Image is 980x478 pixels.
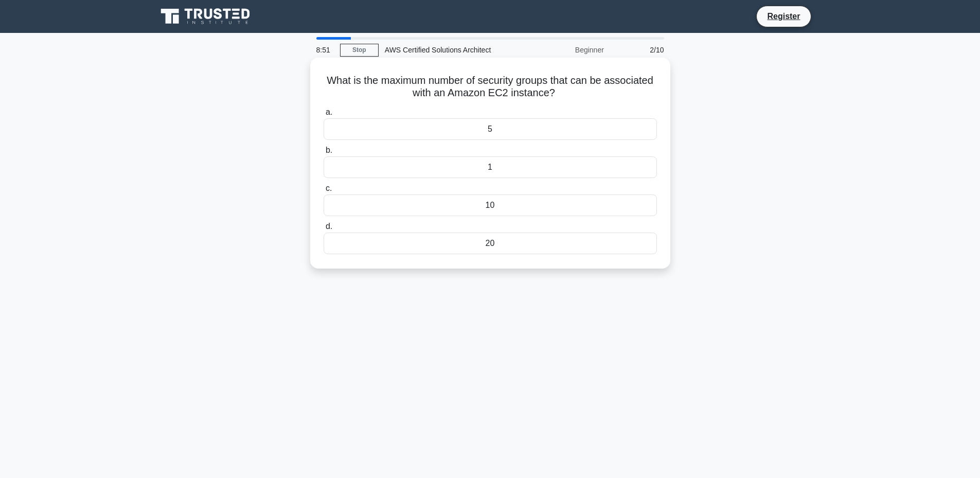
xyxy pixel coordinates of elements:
[326,146,332,154] span: b.
[610,40,670,60] div: 2/10
[310,40,340,60] div: 8:51
[379,40,520,60] div: AWS Certified Solutions Architect
[326,184,332,192] span: c.
[324,233,657,254] div: 20
[761,10,806,23] a: Register
[324,118,657,140] div: 5
[324,156,657,178] div: 1
[324,194,657,216] div: 10
[323,74,658,100] h5: What is the maximum number of security groups that can be associated with an Amazon EC2 instance?
[326,108,332,116] span: a.
[340,44,379,57] a: Stop
[326,222,332,231] span: d.
[520,40,610,60] div: Beginner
